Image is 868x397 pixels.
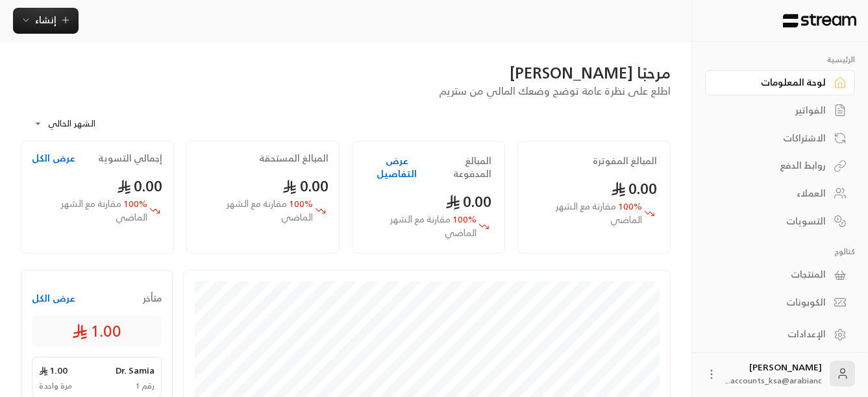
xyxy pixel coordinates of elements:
button: إنشاء [13,8,79,34]
a: العملاء [705,181,855,206]
div: التسويات [721,215,826,228]
a: الكوبونات [705,290,855,315]
p: كتالوج [705,247,855,257]
div: مرحبًا [PERSON_NAME] [21,62,671,83]
button: عرض التفاصيل [366,154,428,180]
button: عرض الكل [32,292,75,305]
span: 0.00 [445,188,491,215]
span: 100 % [366,213,477,240]
a: الفواتير [705,98,855,123]
h2: المبالغ المدفوعة [428,154,491,180]
span: Dr. Samia [116,364,155,377]
div: الإعدادات [721,328,826,341]
span: اطلع على نظرة عامة توضح وضعك المالي من ستريم [439,82,671,100]
span: رقم 1 [135,381,155,391]
div: الاشتراكات [721,132,826,145]
span: 0.00 [282,173,329,199]
span: 100 % [197,197,312,224]
a: روابط الدفع [705,153,855,178]
span: مرة واحدة [39,381,72,391]
span: مقارنة مع الشهر الماضي [61,195,147,225]
span: مقارنة مع الشهر الماضي [227,195,313,225]
span: 100 % [531,200,642,227]
button: عرض الكل [32,152,75,165]
div: الشهر الحالي [27,107,125,141]
div: روابط الدفع [721,159,826,172]
h2: إجمالي التسوية [98,152,162,165]
span: مقارنة مع الشهر الماضي [390,211,477,241]
div: العملاء [721,187,826,200]
span: 0.00 [117,173,163,199]
div: الكوبونات [721,296,826,309]
span: 100 % [32,197,147,224]
div: الفواتير [721,104,826,117]
a: المنتجات [705,262,855,287]
h2: المبالغ المفوترة [593,154,657,167]
span: متأخر [143,292,162,305]
a: الإعدادات [705,322,855,347]
div: المنتجات [721,268,826,281]
span: 1.00 [72,320,121,341]
div: لوحة المعلومات [721,76,826,89]
span: 0.00 [611,175,657,202]
img: Logo [782,14,858,28]
a: الاشتراكات [705,125,855,150]
span: 1.00 [39,364,68,377]
a: لوحة المعلومات [705,70,855,95]
p: الرئيسية [705,54,855,65]
span: مقارنة مع الشهر الماضي [556,198,642,228]
span: إنشاء [35,12,56,28]
div: [PERSON_NAME] [726,361,822,387]
h2: المبالغ المستحقة [259,152,329,165]
span: accounts_ksa@arabianc... [726,374,822,387]
a: التسويات [705,208,855,234]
